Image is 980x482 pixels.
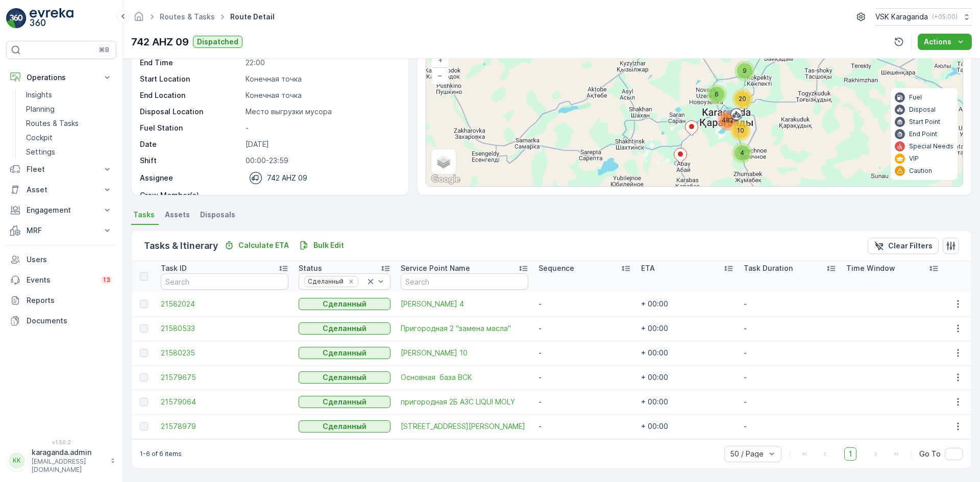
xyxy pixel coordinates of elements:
[401,299,528,309] a: Ермекова 4
[739,414,841,439] td: -
[160,12,215,21] a: Routes & Tasks
[140,107,241,117] p: Disposal Location
[909,106,936,114] p: Disposal
[313,240,344,250] p: Bulk Edit
[740,149,744,157] span: 4
[27,295,112,306] p: Reports
[909,142,953,150] p: Special Needs
[401,273,528,290] input: Search
[22,102,116,116] a: Planning
[133,15,144,23] a: Homepage
[401,263,470,273] p: Service Point Name
[429,173,462,186] img: Google
[6,220,116,241] button: MRF
[165,210,190,220] span: Assets
[739,365,841,390] td: -
[295,239,348,251] button: Bulk Edit
[432,53,448,68] a: Zoom In
[401,421,528,432] a: улица Пичугина 248
[739,390,841,414] td: -
[161,397,288,407] a: 21579064
[432,150,455,173] a: Layers
[909,167,932,175] p: Caution
[323,421,366,432] p: Сделанный
[533,316,636,341] td: -
[636,365,739,390] td: + 00:00
[909,93,922,102] p: Fuel
[161,263,187,273] p: Task ID
[401,323,528,334] a: Пригородная 2 "замена масла"
[267,173,307,183] p: 742 AHZ 09
[32,447,105,458] p: karaganda.admin
[844,447,856,461] span: 1
[238,240,289,250] p: Calculate ETA
[32,458,105,474] p: [EMAIL_ADDRESS][DOMAIN_NAME]
[533,390,636,414] td: -
[909,130,937,138] p: End Point
[99,46,109,54] p: ⌘B
[533,414,636,439] td: -
[730,120,751,141] div: 10
[401,397,528,407] span: пригородная 2Б АЗС LIQUI MOLY
[246,190,398,200] p: -
[932,13,958,21] p: ( +05:00 )
[888,241,933,251] p: Clear Filters
[6,180,116,200] button: Asset
[246,58,398,68] p: 22:00
[140,58,241,68] p: End Time
[140,300,148,308] div: Toggle Row Selected
[103,276,110,284] p: 13
[6,439,116,445] span: v 1.50.2
[246,123,398,133] p: -
[30,8,73,29] img: logo_light-DOdMpM7g.png
[715,90,719,98] span: 6
[140,450,182,458] p: 1-6 of 6 items
[26,104,55,114] p: Planning
[6,311,116,331] a: Documents
[161,421,288,432] a: 21578979
[140,139,241,149] p: Date
[220,239,293,251] button: Calculate ETA
[299,347,391,359] button: Сделанный
[429,173,462,186] a: Open this area in Google Maps (opens a new window)
[228,12,277,22] span: Route Detail
[323,372,366,383] p: Сделанный
[246,90,398,100] p: Конечная точка
[636,390,739,414] td: + 00:00
[161,372,288,383] span: 21579675
[533,292,636,316] td: -
[140,324,148,333] div: Toggle Row Selected
[140,123,241,133] p: Fuel Station
[533,341,636,365] td: -
[140,373,148,382] div: Toggle Row Selected
[706,84,727,105] div: 6
[346,277,357,286] div: Remove Сделанный
[401,348,528,358] a: Ермекова 10
[246,74,398,84] p: Конечная точка
[875,12,928,22] p: VSK Karaganda
[6,270,116,290] a: Events13
[6,200,116,220] button: Engagement
[27,225,96,236] p: MRF
[140,156,241,166] p: Shift
[739,316,841,341] td: -
[246,107,398,117] p: Место выгрузки мусора
[161,348,288,358] a: 21580235
[140,398,148,406] div: Toggle Row Selected
[299,322,391,335] button: Сделанный
[636,292,739,316] td: + 00:00
[22,145,116,159] a: Settings
[133,210,155,220] span: Tasks
[323,397,366,407] p: Сделанный
[27,72,96,83] p: Operations
[161,273,288,290] input: Search
[6,447,116,474] button: KKkaraganda.admin[EMAIL_ADDRESS][DOMAIN_NAME]
[144,239,218,253] p: Tasks & Itinerary
[909,118,940,126] p: Start Point
[22,131,116,145] a: Cockpit
[27,185,96,195] p: Asset
[6,159,116,180] button: Fleet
